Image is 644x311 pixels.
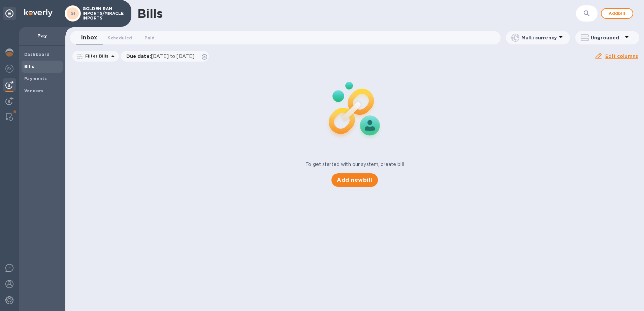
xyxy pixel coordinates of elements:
b: Payments [24,76,47,81]
span: Add new bill [337,176,372,184]
p: Filter Bills [83,53,109,59]
h1: Bills [137,6,162,21]
p: Ungrouped [591,34,623,41]
b: GI [70,11,75,16]
b: Vendors [24,88,44,93]
button: Addbill [601,8,633,19]
span: Scheduled [108,34,132,41]
div: Unpin categories [3,7,16,20]
p: Pay [24,32,60,39]
p: Multi currency [521,34,557,41]
span: Paid [144,34,155,41]
div: Due date:[DATE] to [DATE] [121,51,209,62]
p: Due date : [126,53,198,60]
b: Dashboard [24,52,50,57]
b: Bills [24,64,34,69]
span: Add bill [607,9,627,18]
u: Edit columns [605,54,638,59]
p: GOLDEN RAM IMPORTS/MIRACLE IMPORTS [83,6,116,21]
img: Logo [24,9,53,17]
span: [DATE] to [DATE] [151,54,194,59]
button: Add newbill [331,173,378,187]
span: Inbox [81,33,97,42]
img: Foreign exchange [5,65,13,73]
p: To get started with our system, create bill [305,161,404,168]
